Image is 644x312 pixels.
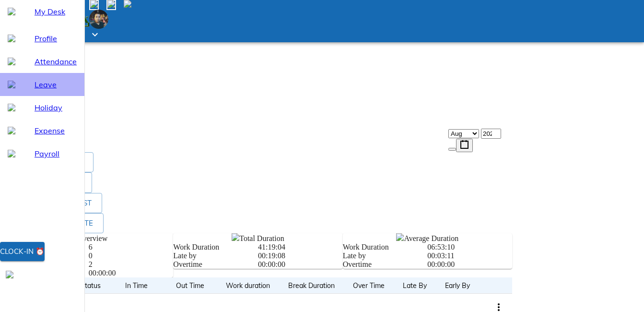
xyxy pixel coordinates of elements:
[427,260,512,269] div: 00:00:00
[288,280,347,291] span: Break Duration
[353,280,397,291] span: Over Time
[176,280,217,291] span: Out Time
[445,280,482,291] span: Early By
[404,234,458,242] span: Average Duration
[481,129,501,139] input: ----
[427,252,512,260] div: 00:03:11
[125,280,160,291] span: In Time
[89,260,174,269] div: 2
[173,252,258,260] div: Late by
[226,280,270,291] span: Work duration
[258,260,343,269] div: 00:00:00
[89,10,108,29] img: Employee
[89,269,174,277] div: 00:00:00
[89,243,174,252] div: 6
[288,280,335,291] span: Break Duration
[226,280,282,291] span: Work duration
[343,252,428,260] div: Late by
[239,234,284,242] span: Total Duration
[173,260,258,269] div: Overtime
[125,280,148,291] span: In Time
[396,233,404,241] img: clock-time-16px.ef8c237e.svg
[403,280,427,291] span: Late By
[89,252,174,260] div: 0
[258,252,343,260] div: 00:19:08
[427,243,512,252] div: 06:53:10
[77,234,107,242] span: Overview
[403,280,439,291] span: Late By
[232,233,239,241] img: clock-time-16px.ef8c237e.svg
[343,243,428,252] div: Work Duration
[445,280,470,291] span: Early By
[176,280,204,291] span: Out Time
[258,243,343,252] div: 41:19:04
[173,243,258,252] div: Work Duration
[343,260,428,269] div: Overtime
